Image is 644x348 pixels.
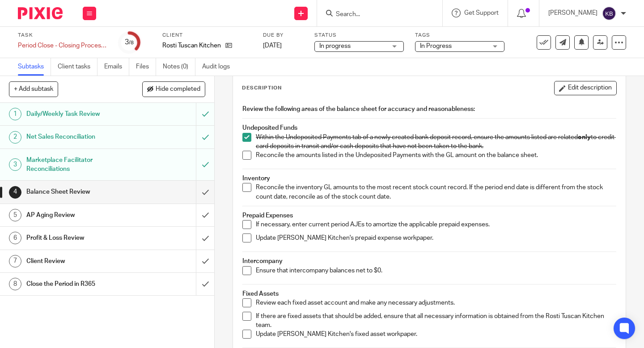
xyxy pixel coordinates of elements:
[256,312,616,330] p: If there are fixed assets that should be added, ensure that all necessary information is obtained...
[26,153,134,176] h1: Marketplace Facilitator Reconciliations
[26,231,134,245] h1: Profit & Loss Review
[9,209,21,221] div: 5
[319,43,351,49] span: In progress
[256,233,616,242] p: Update [PERSON_NAME] Kitchen's prepaid expense workpaper.
[256,183,616,201] p: Reconcile the inventory GL amounts to the most recent stock count record. If the period end date ...
[242,85,282,92] p: Description
[9,186,21,199] div: 4
[256,298,616,307] p: Review each fixed asset account and make any necessary adjustments.
[162,41,221,50] p: Rosti Tuscan Kitchen
[18,7,63,19] img: Pixie
[162,32,252,39] label: Client
[9,232,21,244] div: 6
[263,32,303,39] label: Due by
[202,58,237,76] a: Audit logs
[242,105,616,114] h4: Review the following areas of the balance sheet for accuracy and reasonableness:
[125,37,134,47] div: 3
[26,208,134,222] h1: AP Aging Review
[578,134,591,140] strong: only
[420,43,452,49] span: In Progress
[9,278,21,290] div: 8
[136,58,156,76] a: Files
[26,277,134,291] h1: Close the Period in R365
[129,40,134,45] small: /8
[26,255,134,268] h1: Client Review
[18,58,51,76] a: Subtasks
[104,58,129,76] a: Emails
[18,41,107,50] div: Period Close - Closing Processes
[156,86,200,93] span: Hide completed
[256,133,616,151] p: Within the Undeposited Payments tab of a newly created bank deposit record, ensure the amounts li...
[602,6,616,21] img: svg%3E
[26,185,134,199] h1: Balance Sheet Review
[242,174,616,183] h4: Inventory
[18,32,107,39] label: Task
[242,289,616,298] h4: Fixed Assets
[256,266,616,275] p: Ensure that intercompany balances net to $0.
[314,32,404,39] label: Status
[242,211,616,220] h4: Prepaid Expenses
[256,330,616,339] p: Update [PERSON_NAME] Kitchen's fixed asset workpaper.
[242,123,616,132] h4: Undeposited Funds
[256,220,616,229] p: If necessary, enter current period AJEs to amortize the applicable prepaid expenses.
[554,81,617,95] button: Edit description
[163,58,195,76] a: Notes (0)
[9,81,58,97] button: + Add subtask
[142,81,205,97] button: Hide completed
[242,257,616,266] h4: Intercompany
[9,255,21,267] div: 7
[26,130,134,144] h1: Net Sales Reconciliation
[26,107,134,121] h1: Daily/Weekly Task Review
[256,151,616,160] p: Reconcile the amounts listed in the Undeposited Payments with the GL amount on the balance sheet.
[58,58,97,76] a: Client tasks
[9,131,21,144] div: 2
[263,42,282,49] span: [DATE]
[9,158,21,171] div: 3
[9,108,21,120] div: 1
